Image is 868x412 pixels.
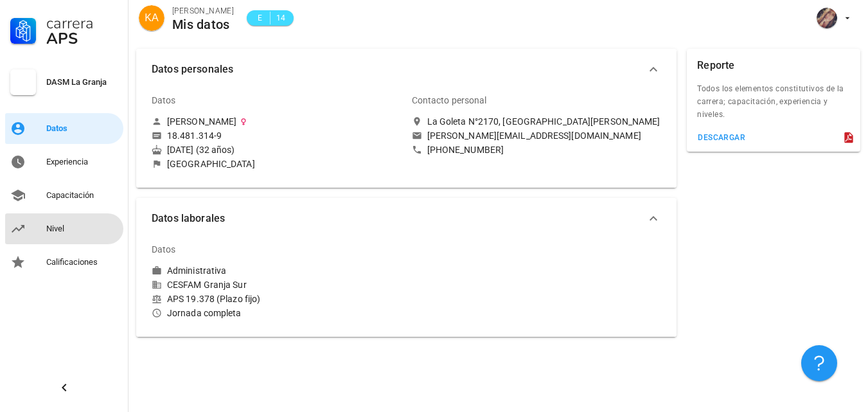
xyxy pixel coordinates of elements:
[412,85,487,116] div: Contacto personal
[412,130,662,141] a: [PERSON_NAME][EMAIL_ADDRESS][DOMAIN_NAME]
[167,130,222,141] div: 18.481.314-9
[136,49,677,90] button: Datos personales
[167,116,236,127] div: [PERSON_NAME]
[817,8,837,28] div: avatar
[152,234,176,265] div: Datos
[152,279,402,291] div: CESFAM Granja Sur
[152,60,646,78] span: Datos personales
[427,130,641,141] div: [PERSON_NAME][EMAIL_ADDRESS][DOMAIN_NAME]
[167,265,226,276] div: Administrativa
[5,147,123,177] a: Experiencia
[697,133,745,142] div: descargar
[46,31,118,46] div: APS
[46,157,118,167] div: Experiencia
[427,144,504,156] div: [PHONE_NUMBER]
[5,213,123,244] a: Nivel
[152,293,402,305] div: APS 19.378 (Plazo fijo)
[412,116,662,127] a: La Goleta N°2170, [GEOGRAPHIC_DATA][PERSON_NAME]
[145,5,158,31] span: KA
[136,198,677,239] button: Datos laborales
[692,129,750,147] button: descargar
[152,85,176,116] div: Datos
[687,82,860,129] div: Todos los elementos constitutivos de la carrera; capacitación, experiencia y niveles.
[427,116,660,127] div: La Goleta N°2170, [GEOGRAPHIC_DATA][PERSON_NAME]
[167,158,255,170] div: [GEOGRAPHIC_DATA]
[172,4,234,17] div: [PERSON_NAME]
[46,190,118,201] div: Capacitación
[254,12,265,24] span: E
[152,144,402,156] div: [DATE] (32 años)
[5,113,123,144] a: Datos
[5,247,123,278] a: Calificaciones
[412,144,662,156] a: [PHONE_NUMBER]
[46,15,118,31] div: Carrera
[152,210,646,228] span: Datos laborales
[46,77,118,87] div: DASM La Granja
[697,49,734,82] div: Reporte
[276,12,286,24] span: 14
[139,5,164,31] div: avatar
[172,17,234,31] div: Mis datos
[46,123,118,134] div: Datos
[152,307,402,319] div: Jornada completa
[46,257,118,267] div: Calificaciones
[5,180,123,211] a: Capacitación
[46,224,118,234] div: Nivel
